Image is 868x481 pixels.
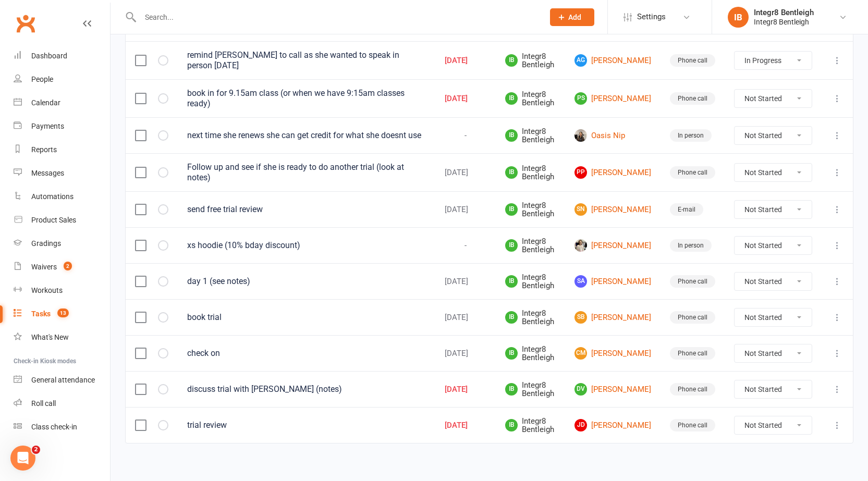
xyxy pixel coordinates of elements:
span: Integr8 Bentleigh [505,52,556,69]
div: Phone call [670,419,715,431]
div: xs hoodie (10% bday discount) [187,240,426,251]
a: Payments [14,115,110,138]
span: CM [574,347,587,360]
div: Phone call [670,383,715,396]
span: PP [574,166,587,179]
a: PP[PERSON_NAME] [574,166,651,179]
span: SA [574,275,587,288]
a: Product Sales [14,208,110,232]
iframe: Intercom live chat [10,446,35,471]
span: PS [574,92,587,105]
div: Waivers [31,263,57,271]
span: SN [574,203,587,216]
div: Follow up and see if she is ready to do another trial (look at notes) [187,162,426,183]
a: Workouts [14,279,110,302]
div: [DATE] [445,94,486,103]
div: Dashboard [31,52,67,60]
div: [DATE] [445,385,486,394]
div: Class check-in [31,423,77,431]
img: Valentina Iacono [574,239,587,252]
span: IB [505,239,518,252]
a: SN[PERSON_NAME] [574,203,651,216]
a: AG[PERSON_NAME] [574,54,651,67]
span: AG [574,54,587,67]
div: General attendance [31,376,95,384]
div: [DATE] [445,349,486,358]
div: [DATE] [445,313,486,322]
a: Automations [14,185,110,208]
div: check on [187,348,426,359]
div: In person [670,239,712,252]
span: Integr8 Bentleigh [505,273,556,290]
a: Class kiosk mode [14,415,110,439]
a: Reports [14,138,110,162]
span: Integr8 Bentleigh [505,201,556,218]
div: Workouts [31,286,63,294]
span: Integr8 Bentleigh [505,90,556,107]
a: SB[PERSON_NAME] [574,311,651,324]
span: JD [574,419,587,431]
span: IB [505,54,518,67]
div: book trial [187,312,426,323]
a: Dashboard [14,44,110,68]
div: - [445,241,486,250]
div: Phone call [670,92,715,105]
span: IB [505,383,518,396]
a: General attendance kiosk mode [14,368,110,392]
span: IB [505,92,518,105]
div: Phone call [670,275,715,288]
span: IB [505,129,518,142]
a: Waivers 2 [14,255,110,279]
div: next time she renews she can get credit for what she doesnt use [187,130,426,141]
a: Tasks 13 [14,302,110,326]
div: Gradings [31,239,61,248]
div: Phone call [670,54,715,67]
a: PS[PERSON_NAME] [574,92,651,105]
div: Messages [31,169,64,177]
a: [PERSON_NAME] [574,239,651,252]
a: Clubworx [13,10,39,36]
div: [DATE] [445,168,486,177]
div: day 1 (see notes) [187,276,426,287]
div: What's New [31,333,69,341]
span: Integr8 Bentleigh [505,381,556,398]
div: [DATE] [445,56,486,65]
span: Integr8 Bentleigh [505,237,556,254]
button: Add [550,8,594,26]
a: DV[PERSON_NAME] [574,383,651,396]
span: Add [568,13,581,21]
span: IB [505,419,518,431]
div: discuss trial with [PERSON_NAME] (notes) [187,384,426,394]
div: Reports [31,145,57,154]
div: People [31,75,53,83]
span: Integr8 Bentleigh [505,127,556,144]
div: Payments [31,122,64,130]
span: IB [505,203,518,216]
div: Calendar [31,98,60,107]
div: Product Sales [31,216,76,224]
div: Phone call [670,311,715,324]
div: [DATE] [445,205,486,214]
span: IB [505,166,518,179]
div: In person [670,129,712,142]
span: Settings [637,5,666,29]
span: 13 [57,309,69,317]
div: send free trial review [187,204,426,215]
div: book in for 9.15am class (or when we have 9:15am classes ready) [187,88,426,109]
span: 2 [32,446,40,454]
a: Gradings [14,232,110,255]
a: What's New [14,326,110,349]
span: Integr8 Bentleigh [505,309,556,326]
div: trial review [187,420,426,430]
input: Search... [137,10,536,24]
a: Roll call [14,392,110,415]
div: - [445,131,486,140]
img: Oasis Nip [574,129,587,142]
div: Tasks [31,310,51,318]
a: Oasis Nip [574,129,651,142]
a: Messages [14,162,110,185]
span: SB [574,311,587,324]
div: Phone call [670,166,715,179]
span: IB [505,275,518,288]
span: IB [505,311,518,324]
